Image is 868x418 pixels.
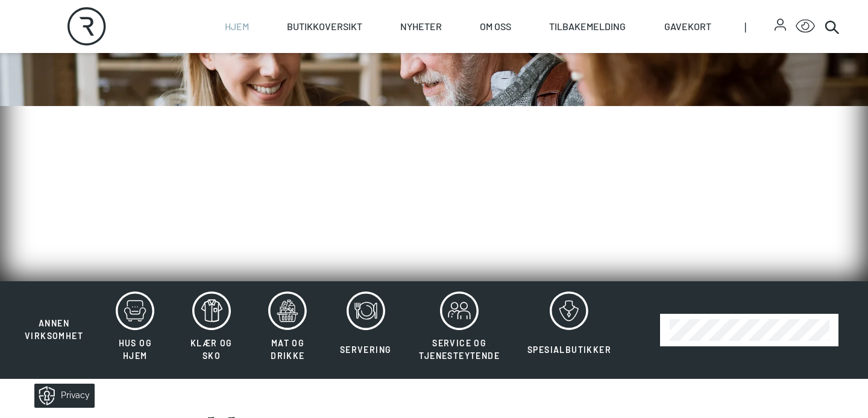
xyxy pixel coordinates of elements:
button: Hus og hjem [98,291,172,369]
button: Annen virksomhet [12,291,96,343]
span: Hus og hjem [119,338,152,361]
button: Klær og sko [175,291,249,369]
span: Klær og sko [190,338,233,361]
h1: BUTIKKER [125,119,312,164]
button: Open Accessibility Menu [796,17,815,36]
span: Servering [340,345,392,355]
span: Annen virksomhet [25,318,83,341]
button: Spesialbutikker [515,291,624,369]
span: Service og tjenesteytende [419,338,500,361]
button: Mat og drikke [251,291,325,369]
button: Service og tjenesteytende [406,291,512,369]
span: Mat og drikke [271,338,304,361]
button: Servering [327,291,404,369]
iframe: Manage Preferences [12,379,110,412]
span: Spesialbutikker [527,345,611,355]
